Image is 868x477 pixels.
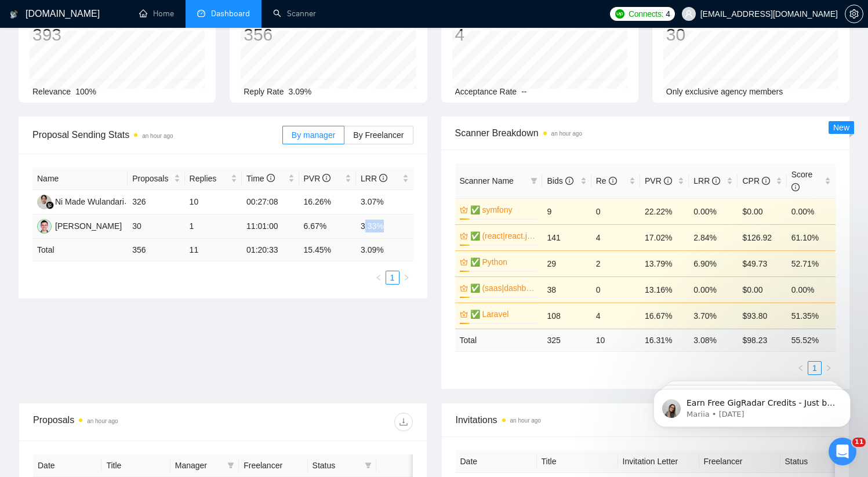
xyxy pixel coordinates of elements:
a: ✅ Laravel [470,308,536,321]
td: 51.35% [787,303,836,329]
img: gigradar-bm.png [46,201,54,209]
td: 55.52 % [787,329,836,351]
td: 3.70% [689,303,738,329]
th: Freelancer [699,450,780,473]
span: New [833,123,849,132]
span: Replies [190,172,228,185]
a: ✅ (saas|dashboard|tool|web app|platform) ai developer [470,282,536,294]
td: 00:27:08 [242,190,299,214]
span: 3.09% [289,87,312,96]
time: an hour ago [510,417,541,424]
td: 3.33% [356,214,413,239]
td: $49.73 [738,250,786,276]
td: 356 [128,239,184,261]
span: 100% [75,87,96,96]
td: 141 [542,224,591,250]
td: 108 [542,303,591,329]
button: right [822,361,836,375]
span: download [395,417,412,427]
span: Acceptance Rate [455,87,517,96]
td: 29 [542,250,591,276]
span: crown [460,284,468,292]
td: 15.45 % [299,239,356,261]
a: homeHome [139,9,174,19]
span: Scanner Name [460,176,514,185]
span: Manager [175,459,223,472]
a: searchScanner [273,9,316,19]
img: logo [10,5,18,24]
td: 1 [185,214,242,239]
a: 1 [808,362,821,374]
li: Previous Page [372,271,386,285]
span: Invitations [456,413,836,427]
img: upwork-logo.png [615,9,624,19]
a: ✅ Python [470,256,536,268]
span: info-circle [322,174,331,182]
span: Only exclusive agency members [666,87,783,96]
td: 01:20:33 [242,239,299,261]
td: 16.26% [299,190,356,214]
th: Replies [185,168,242,190]
a: 1 [386,271,399,284]
a: NMNi Made Wulandari [37,196,124,206]
td: 0.00% [689,276,738,303]
td: 0.00% [787,276,836,303]
th: Manager [170,454,239,477]
td: 3.08 % [689,329,738,351]
li: 1 [808,361,822,375]
th: Title [537,450,618,473]
span: LRR [693,176,720,185]
div: Ni Made Wulandari [55,195,124,208]
button: download [394,413,413,431]
td: 0 [591,198,640,224]
td: 4 [591,303,640,329]
span: Relevance [32,87,71,96]
span: user [685,10,693,18]
span: filter [531,177,537,184]
span: Proposals [132,172,171,185]
td: 10 [591,329,640,351]
td: 16.31 % [640,329,689,351]
td: 6.67% [299,214,356,239]
span: Reply Rate [244,87,284,96]
button: left [794,361,808,375]
span: left [375,274,382,281]
th: Invitation Letter [618,450,699,473]
span: right [403,274,410,281]
span: info-circle [712,177,720,185]
a: ✅ symfony [470,203,536,216]
td: 10 [185,190,242,214]
div: Proposals [33,413,223,431]
span: Time [246,174,274,183]
img: EP [37,219,52,234]
span: info-circle [791,183,800,191]
span: info-circle [267,174,275,182]
button: right [400,271,413,285]
li: Next Page [400,271,413,285]
td: 325 [542,329,591,351]
th: Status [780,450,862,473]
a: setting [845,9,863,19]
img: NM [37,195,52,209]
span: info-circle [762,177,770,185]
span: By manager [292,130,335,140]
span: dashboard [197,9,205,17]
span: crown [460,258,468,266]
span: filter [225,457,237,474]
td: $0.00 [738,198,786,224]
span: crown [460,310,468,318]
a: EP[PERSON_NAME] [37,221,122,230]
span: PVR [645,176,672,185]
td: 30 [128,214,184,239]
td: 326 [128,190,184,214]
li: 1 [386,271,400,285]
th: Freelancer [239,454,307,477]
span: By Freelancer [353,130,404,140]
span: crown [460,206,468,214]
span: PVR [304,174,331,183]
td: 11 [185,239,242,261]
li: Previous Page [794,361,808,375]
td: 11:01:00 [242,214,299,239]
